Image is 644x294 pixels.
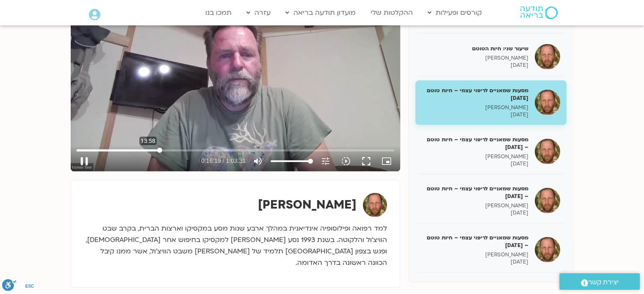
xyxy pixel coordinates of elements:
img: תודעה בריאה [520,6,558,19]
p: [DATE] [422,209,528,217]
h5: מסעות שמאניים לריפוי עצמי – חיות טוטם – [DATE] [422,234,528,249]
p: [DATE] [422,160,528,168]
img: מסעות שמאניים לריפוי עצמי – חיות טוטם – 28.7.25 [535,188,560,213]
a: עזרה [242,5,275,21]
p: [DATE] [422,258,528,266]
p: [DATE] [422,111,528,118]
p: [PERSON_NAME] [422,55,528,62]
a: ההקלטות שלי [366,5,417,21]
img: מסעות שמאניים לריפוי עצמי – חיות טוטם 14/7/25 [535,90,560,115]
h5: מסעות שמאניים לריפוי עצמי – חיות טוטם – [DATE] [422,185,528,200]
p: [PERSON_NAME] [422,202,528,209]
a: יצירת קשר [559,273,640,290]
p: [PERSON_NAME] [422,153,528,160]
img: שיעור שני: חיות הטוטם [535,44,560,69]
img: מסעות שמאניים לריפוי עצמי – חיות טוטם – 21.7.25 [535,139,560,164]
strong: [PERSON_NAME] [258,197,357,213]
a: מועדון תודעה בריאה [281,5,360,21]
a: תמכו בנו [201,5,236,21]
a: קורסים ופעילות [423,5,486,21]
p: [PERSON_NAME] [422,104,528,111]
h5: מסעות שמאניים לריפוי עצמי – חיות טוטם – [DATE] [422,136,528,151]
p: [DATE] [422,62,528,69]
p: [PERSON_NAME] [422,251,528,258]
img: תומר פיין [363,193,387,217]
img: מסעות שמאניים לריפוי עצמי – חיות טוטם – 4.8.25 [535,237,560,262]
p: למד רפואה ופילוסופיה אינדיאנית במהלך ארבע שנות מסע במקסיקו וארצות הברית, בקרב שבט הוויצ’ול והלקוט... [84,223,387,269]
h5: מסעות שמאניים לריפוי עצמי – חיות טוטם [DATE] [422,87,528,102]
h5: שיעור שני: חיות הטוטם [422,45,528,52]
span: יצירת קשר [588,277,619,288]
